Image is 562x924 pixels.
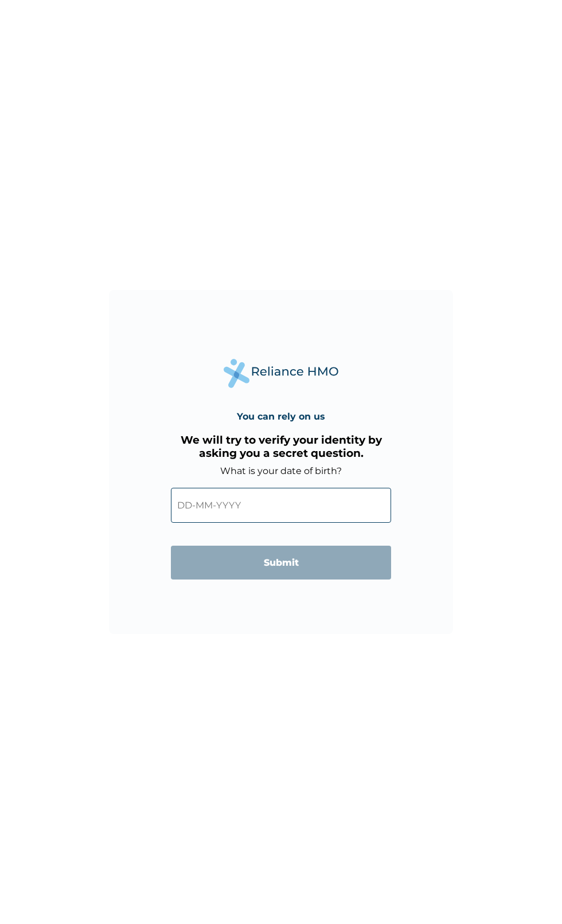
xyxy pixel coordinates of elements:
input: DD-MM-YYYY [171,488,391,523]
label: What is your date of birth? [220,465,342,476]
img: Reliance Health's Logo [224,359,338,388]
input: Submit [171,546,391,580]
h4: You can rely on us [237,411,325,422]
h3: We will try to verify your identity by asking you a secret question. [171,433,391,460]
